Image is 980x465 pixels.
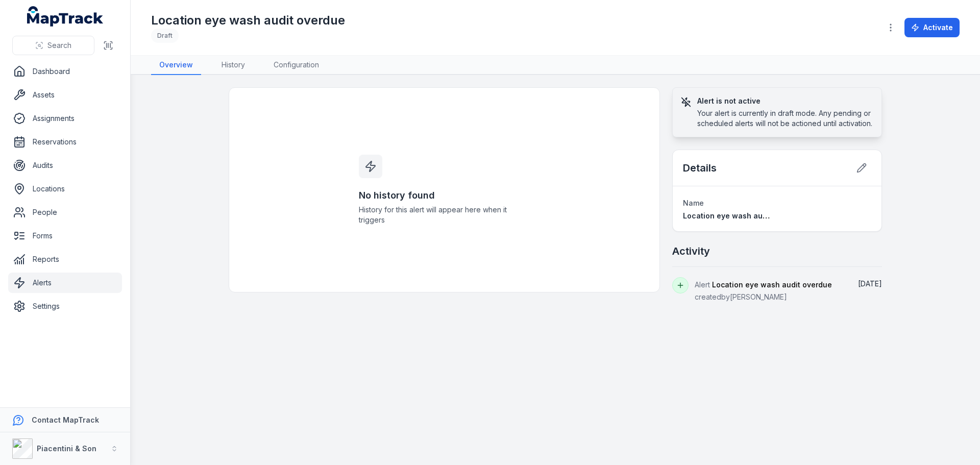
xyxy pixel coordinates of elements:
a: Forms [8,226,122,246]
span: Alert created by [PERSON_NAME] [695,280,832,301]
h2: Details [683,161,717,175]
a: Assignments [8,108,122,129]
span: Search [47,40,71,51]
a: MapTrack [27,6,104,27]
strong: Piacentini & Son [37,444,96,453]
div: Draft [151,29,179,43]
time: 26/05/2025, 12:41:35 pm [858,279,882,288]
div: Your alert is currently in draft mode. Any pending or scheduled alerts will not be actioned until... [697,108,873,129]
span: History for this alert will appear here when it triggers [359,205,530,225]
a: Locations [8,179,122,199]
span: [DATE] [858,279,882,288]
strong: Contact MapTrack [32,415,99,424]
span: Location eye wash audit overdue [683,211,804,220]
h1: Location eye wash audit overdue [151,12,345,29]
a: Alerts [8,273,122,293]
a: Audits [8,155,122,176]
button: Search [12,36,94,55]
a: Configuration [265,56,327,75]
a: People [8,202,122,223]
a: Assets [8,85,122,105]
a: Reports [8,249,122,270]
a: Dashboard [8,61,122,82]
a: History [213,56,253,75]
h2: Activity [672,244,710,258]
a: Reservations [8,132,122,152]
h3: No history found [359,188,530,203]
h3: Alert is not active [697,96,873,106]
button: Activate [904,18,960,37]
a: Settings [8,296,122,316]
span: Name [683,199,704,207]
span: Location eye wash audit overdue [712,280,832,289]
a: Overview [151,56,201,75]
